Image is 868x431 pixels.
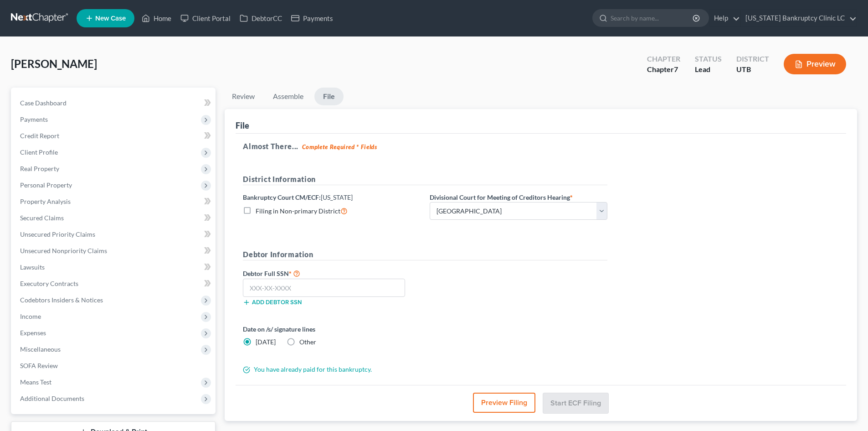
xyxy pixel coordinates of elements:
a: Client Portal [176,10,235,26]
div: Lead [695,64,722,75]
button: Preview Filing [473,393,535,413]
span: New Case [95,15,126,22]
a: SOFA Review [13,358,216,374]
span: Client Profile [20,148,58,156]
button: Preview [784,54,846,74]
a: Home [137,10,176,26]
span: [DATE] [256,338,276,346]
span: Other [299,338,316,346]
h5: District Information [243,174,607,185]
button: Start ECF Filing [543,393,609,414]
label: Divisional Court for Meeting of Creditors Hearing [430,192,573,202]
span: Income [20,312,41,320]
a: Executory Contracts [13,275,216,292]
a: Assemble [266,88,311,105]
span: Additional Documents [20,395,84,402]
span: Real Property [20,165,59,172]
span: Unsecured Nonpriority Claims [20,247,107,254]
a: Lawsuits [13,259,216,275]
span: Codebtors Insiders & Notices [20,296,103,304]
span: Expenses [20,329,46,337]
div: Chapter [647,64,680,75]
div: Status [695,54,722,64]
span: 7 [674,65,678,73]
strong: Complete Required * Fields [302,143,377,151]
span: Executory Contracts [20,280,78,287]
span: Personal Property [20,181,72,189]
a: Case Dashboard [13,95,216,111]
a: Credit Report [13,128,216,144]
span: Lawsuits [20,263,45,271]
span: Secured Claims [20,214,64,222]
a: Payments [287,10,338,26]
div: UTB [736,64,769,75]
span: Unsecured Priority Claims [20,230,95,238]
a: File [314,88,344,105]
input: Search by name... [611,10,694,26]
a: Unsecured Nonpriority Claims [13,243,216,259]
span: Filing in Non-primary District [256,207,340,215]
a: DebtorCC [235,10,287,26]
button: Add debtor SSN [243,299,302,306]
span: SOFA Review [20,362,58,369]
span: Means Test [20,378,51,386]
h5: Debtor Information [243,249,607,260]
div: File [236,120,249,131]
span: Property Analysis [20,197,71,205]
a: Secured Claims [13,210,216,226]
iframe: Intercom live chat [837,400,859,422]
span: Credit Report [20,132,59,140]
div: District [736,54,769,64]
span: [US_STATE] [321,193,353,201]
a: [US_STATE] Bankruptcy Clinic LC [741,10,857,26]
span: [PERSON_NAME] [11,57,97,70]
span: Case Dashboard [20,99,67,107]
a: Review [225,88,262,105]
label: Debtor Full SSN [238,268,425,279]
a: Unsecured Priority Claims [13,226,216,243]
a: Help [709,10,740,26]
h5: Almost There... [243,141,839,152]
label: Bankruptcy Court CM/ECF: [243,192,353,202]
div: Chapter [647,54,680,64]
div: You have already paid for this bankruptcy. [238,365,612,374]
span: Payments [20,115,48,123]
input: XXX-XX-XXXX [243,279,405,297]
span: Miscellaneous [20,345,61,353]
label: Date on /s/ signature lines [243,324,421,334]
a: Property Analysis [13,193,216,210]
